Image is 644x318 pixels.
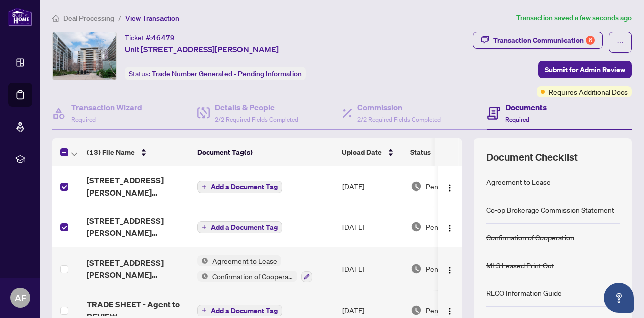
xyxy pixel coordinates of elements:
span: Agreement to Lease [208,255,281,266]
span: Required [71,116,96,123]
span: ellipsis [617,39,624,46]
span: Pending Review [426,181,476,192]
button: Transaction Communication6 [473,32,603,49]
span: Upload Date [342,147,382,158]
span: Pending Review [426,305,476,316]
img: Document Status [411,221,422,232]
span: 2/2 Required Fields Completed [215,116,298,123]
div: Ticket #: [125,32,175,43]
button: Open asap [604,283,634,313]
h4: Details & People [215,101,298,113]
div: Agreement to Lease [486,176,551,187]
span: Add a Document Tag [211,224,278,231]
img: Status Icon [197,271,208,282]
div: Co-op Brokerage Commission Statement [486,204,614,215]
span: plus [202,225,207,230]
div: RECO Information Guide [486,287,562,298]
button: Add a Document Tag [197,181,282,193]
h4: Transaction Wizard [71,101,142,113]
span: plus [202,308,207,313]
span: Submit for Admin Review [545,61,625,78]
span: Deal Processing [63,14,114,23]
img: Document Status [411,305,422,316]
th: Status [406,138,492,166]
div: Confirmation of Cooperation [486,232,574,243]
span: Required [505,116,529,123]
div: 6 [586,36,595,45]
th: (13) File Name [83,138,193,166]
button: Add a Document Tag [197,305,282,317]
span: home [52,15,59,22]
img: Logo [446,307,454,315]
span: plus [202,184,207,189]
button: Logo [442,178,458,195]
img: Logo [446,224,454,232]
span: Trade Number Generated - Pending Information [152,69,302,78]
span: 46479 [152,33,175,42]
td: [DATE] [338,166,407,207]
td: [DATE] [338,207,407,247]
button: Logo [442,219,458,235]
img: Status Icon [197,255,208,266]
article: Transaction saved a few seconds ago [516,12,632,24]
span: 2/2 Required Fields Completed [357,116,441,123]
span: [STREET_ADDRESS][PERSON_NAME] ON_Lease Agreement-fully executed.pdf [87,257,189,281]
th: Upload Date [338,138,406,166]
th: Document Tag(s) [193,138,338,166]
img: Document Status [411,263,422,274]
span: [STREET_ADDRESS][PERSON_NAME] ON_Trade Sheet-signed.pdf [87,174,189,199]
div: Status: [125,67,306,80]
span: Confirmation of Cooperation [208,271,297,282]
span: (13) File Name [87,147,135,158]
button: Submit for Admin Review [538,61,632,78]
button: Add a Document Tag [197,304,282,317]
span: [STREET_ADDRESS][PERSON_NAME] ON_Trade Sheet-signed.pdf [87,215,189,239]
button: Add a Document Tag [197,180,282,194]
span: Document Checklist [486,150,578,164]
span: Add a Document Tag [211,183,278,190]
img: Logo [446,184,454,192]
span: Status [410,147,431,158]
span: Pending Review [426,263,476,274]
span: Requires Additional Docs [549,86,628,97]
span: View Transaction [125,14,179,23]
li: / [118,12,121,24]
span: Add a Document Tag [211,307,278,314]
span: Unit [STREET_ADDRESS][PERSON_NAME] [125,43,279,55]
img: logo [8,8,32,26]
img: Document Status [411,181,422,192]
div: MLS Leased Print Out [486,260,554,271]
h4: Documents [505,101,547,113]
h4: Commission [357,101,441,113]
button: Add a Document Tag [197,221,282,233]
img: Logo [446,266,454,274]
span: AF [15,291,26,305]
img: IMG-C12265356_1.jpg [53,32,116,80]
span: Pending Review [426,221,476,232]
button: Add a Document Tag [197,221,282,234]
td: [DATE] [338,247,407,290]
div: Transaction Communication [493,32,595,48]
button: Logo [442,261,458,277]
button: Status IconAgreement to LeaseStatus IconConfirmation of Cooperation [197,255,312,282]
